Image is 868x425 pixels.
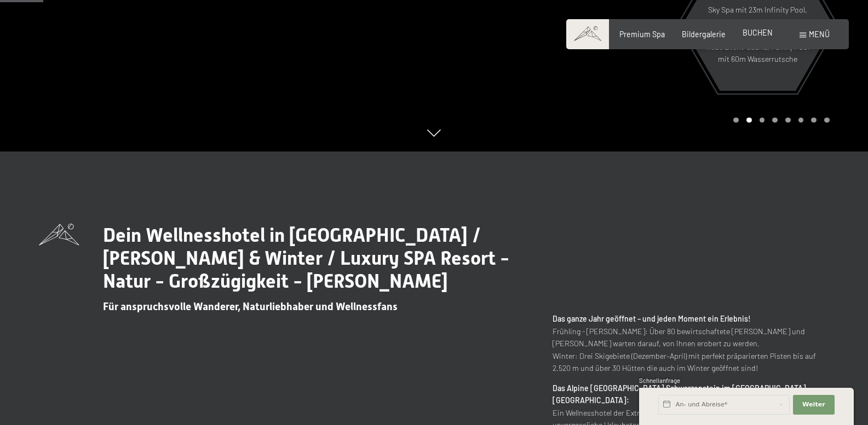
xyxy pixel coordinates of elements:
[772,118,778,123] div: Carousel Page 4
[103,300,398,313] span: Für anspruchsvolle Wanderer, Naturliebhaber und Wellnessfans
[793,395,835,415] button: Weiter
[705,4,810,66] p: Sky Spa mit 23m Infinity Pool, großem Whirlpool und Sky-Sauna, Sauna Outdoor Lounge, neue Event-S...
[809,30,830,39] span: Menü
[553,383,811,405] strong: Das Alpine [GEOGRAPHIC_DATA] Schwarzenstein im [GEOGRAPHIC_DATA] – [GEOGRAPHIC_DATA]:
[746,118,752,123] div: Carousel Page 2 (Current Slide)
[733,118,739,123] div: Carousel Page 1
[824,118,830,123] div: Carousel Page 8
[802,400,825,409] span: Weiter
[798,118,804,123] div: Carousel Page 6
[639,377,680,384] span: Schnellanfrage
[785,118,791,123] div: Carousel Page 5
[811,118,817,123] div: Carousel Page 7
[760,118,765,123] div: Carousel Page 3
[729,118,829,123] div: Carousel Pagination
[682,30,726,39] a: Bildergalerie
[553,314,751,323] strong: Das ganze Jahr geöffnet – und jeden Moment ein Erlebnis!
[553,313,829,375] p: Frühling - [PERSON_NAME]: Über 80 bewirtschaftete [PERSON_NAME] und [PERSON_NAME] warten darauf, ...
[743,28,773,37] a: BUCHEN
[103,224,509,292] span: Dein Wellnesshotel in [GEOGRAPHIC_DATA] / [PERSON_NAME] & Winter / Luxury SPA Resort - Natur - Gr...
[619,30,665,39] a: Premium Spa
